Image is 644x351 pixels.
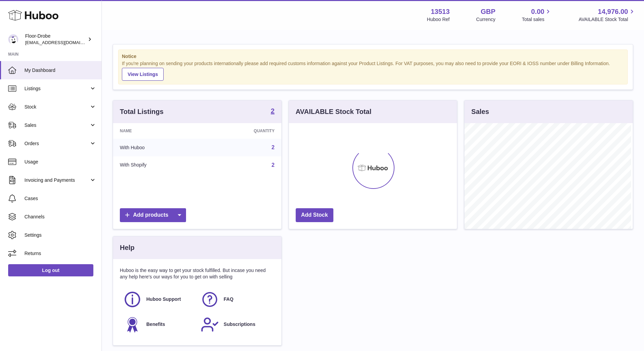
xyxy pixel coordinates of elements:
[296,107,371,116] h3: AVAILABLE Stock Total
[24,214,96,220] span: Channels
[224,321,255,328] span: Subscriptions
[24,85,89,92] span: Listings
[471,107,489,116] h3: Sales
[481,7,495,16] strong: GBP
[24,177,89,183] span: Invoicing and Payments
[24,159,96,165] span: Usage
[113,139,204,156] td: With Huboo
[522,16,552,23] span: Total sales
[272,144,275,150] a: 2
[24,232,96,238] span: Settings
[120,208,186,222] a: Add products
[120,107,164,116] h3: Total Listings
[271,108,275,114] strong: 2
[427,16,450,23] div: Huboo Ref
[24,122,89,129] span: Sales
[476,16,496,23] div: Currency
[24,104,89,110] span: Stock
[522,7,552,23] a: 0.00 Total sales
[24,195,96,202] span: Cases
[25,33,86,46] div: Floor-Drobe
[578,16,636,23] span: AVAILABLE Stock Total
[224,296,234,303] span: FAQ
[113,123,204,139] th: Name
[123,290,194,309] a: Huboo Support
[24,250,96,257] span: Returns
[531,7,545,16] span: 0.00
[201,290,271,309] a: FAQ
[122,68,164,81] a: View Listings
[146,321,165,328] span: Benefits
[296,208,333,222] a: Add Stock
[120,267,275,280] p: Huboo is the easy way to get your stock fulfilled. But incase you need any help here's our ways f...
[8,34,18,44] img: jthurling@live.com
[201,315,271,334] a: Subscriptions
[146,296,181,303] span: Huboo Support
[598,7,628,16] span: 14,976.00
[271,108,275,116] a: 2
[24,67,96,74] span: My Dashboard
[123,315,194,334] a: Benefits
[578,7,636,23] a: 14,976.00 AVAILABLE Stock Total
[272,162,275,168] a: 2
[204,123,281,139] th: Quantity
[24,140,89,147] span: Orders
[431,7,450,16] strong: 13513
[25,40,100,45] span: [EMAIL_ADDRESS][DOMAIN_NAME]
[120,243,134,252] h3: Help
[113,156,204,174] td: With Shopify
[8,264,93,276] a: Log out
[122,60,624,81] div: If you're planning on sending your products internationally please add required customs informati...
[122,53,624,60] strong: Notice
